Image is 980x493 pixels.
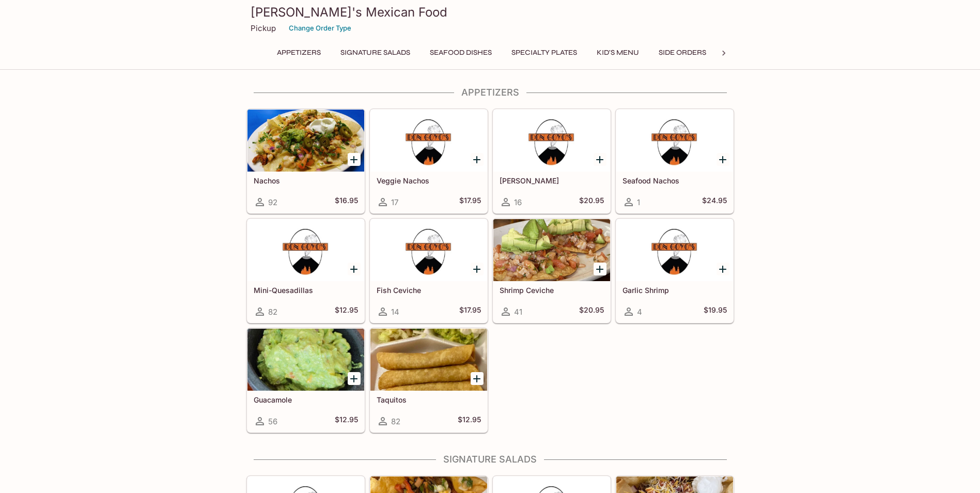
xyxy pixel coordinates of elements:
[247,109,365,213] a: Nachos92$16.95
[704,305,727,318] h5: $19.95
[247,329,364,391] div: Guacamole
[616,109,734,213] a: Seafood Nachos1$24.95
[717,153,729,166] button: Add Seafood Nachos
[370,219,487,281] div: Fish Ceviche
[247,328,365,433] a: Guacamole56$12.95
[424,45,497,60] button: Seafood Dishes
[348,153,361,166] button: Add Nachos
[254,286,358,295] h5: Mini-Quesadillas
[370,219,488,323] a: Fish Ceviche14$17.95
[348,372,361,385] button: Add Guacamole
[717,263,729,275] button: Add Garlic Shrimp
[391,307,399,317] span: 14
[370,110,487,172] div: Veggie Nachos
[591,45,645,60] button: Kid's Menu
[616,219,733,281] div: Garlic Shrimp
[268,417,277,426] span: 56
[514,197,522,207] span: 16
[254,176,358,185] h5: Nachos
[500,286,604,295] h5: Shrimp Ceviche
[514,307,522,317] span: 41
[579,305,604,318] h5: $20.95
[335,305,358,318] h5: $12.95
[271,45,326,60] button: Appetizers
[268,307,277,317] span: 82
[702,196,727,208] h5: $24.95
[616,110,733,172] div: Seafood Nachos
[335,45,416,60] button: Signature Salads
[471,263,484,275] button: Add Fish Ceviche
[471,153,484,166] button: Add Veggie Nachos
[459,305,481,318] h5: $17.95
[251,4,730,20] h3: [PERSON_NAME]'s Mexican Food
[623,286,727,295] h5: Garlic Shrimp
[493,219,611,323] a: Shrimp Ceviche41$20.95
[579,196,604,208] h5: $20.95
[247,219,364,281] div: Mini-Quesadillas
[458,415,481,427] h5: $12.95
[623,176,727,185] h5: Seafood Nachos
[391,197,398,207] span: 17
[335,196,358,208] h5: $16.95
[391,417,400,426] span: 82
[348,263,361,275] button: Add Mini-Quesadillas
[637,197,640,207] span: 1
[616,219,734,323] a: Garlic Shrimp4$19.95
[284,20,356,36] button: Change Order Type
[594,153,606,166] button: Add Fajita Nachos
[377,395,481,404] h5: Taquitos
[594,263,606,275] button: Add Shrimp Ceviche
[335,415,358,427] h5: $12.95
[377,176,481,185] h5: Veggie Nachos
[471,372,484,385] button: Add Taquitos
[246,454,734,465] h4: Signature Salads
[377,286,481,295] h5: Fish Ceviche
[247,219,365,323] a: Mini-Quesadillas82$12.95
[493,109,611,213] a: [PERSON_NAME]16$20.95
[637,307,642,317] span: 4
[268,197,277,207] span: 92
[500,176,604,185] h5: [PERSON_NAME]
[653,45,712,60] button: Side Orders
[493,110,610,172] div: Fajita Nachos
[370,329,487,391] div: Taquitos
[247,110,364,172] div: Nachos
[254,395,358,404] h5: Guacamole
[370,109,488,213] a: Veggie Nachos17$17.95
[251,23,276,33] p: Pickup
[506,45,583,60] button: Specialty Plates
[246,87,734,98] h4: Appetizers
[459,196,481,208] h5: $17.95
[370,328,488,433] a: Taquitos82$12.95
[493,219,610,281] div: Shrimp Ceviche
